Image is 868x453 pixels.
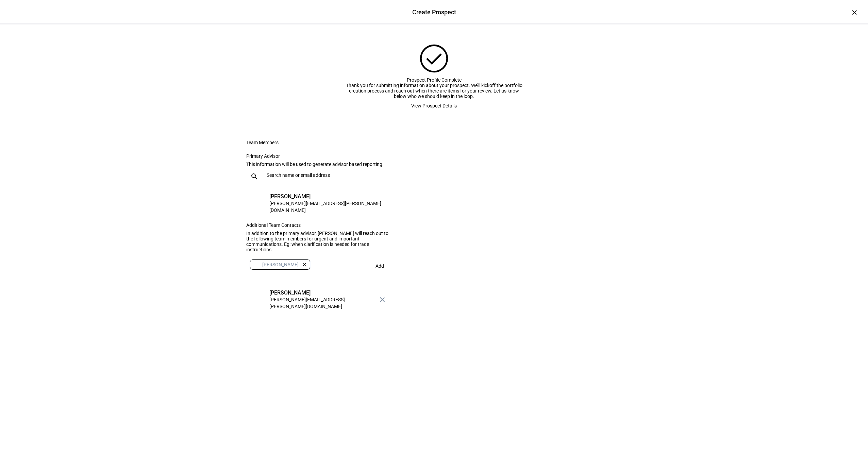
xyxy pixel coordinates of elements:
div: × [849,7,860,18]
div: This information will be used to generate advisor based reporting. [246,162,395,167]
mat-icon: search [246,172,263,181]
div: Additional Team Contacts [246,222,395,228]
span: [PERSON_NAME] [262,262,299,267]
div: Team Members [246,140,434,145]
mat-icon: close [378,296,386,304]
div: In addition to the primary advisor, [PERSON_NAME] will reach out to the following team members fo... [246,231,395,252]
div: Primary Advisor [246,153,395,159]
div: Thank you for submitting information about your prospect. We’ll kickoff the portfolio creation pr... [346,83,522,99]
button: View Prospect Details [403,99,465,113]
span: View Prospect Details [411,99,457,113]
button: Add [368,259,391,273]
div: Prospect Profile Complete [346,77,522,83]
span: Add [375,263,384,269]
div: JB [250,193,264,207]
div: [PERSON_NAME][EMAIL_ADDRESS][PERSON_NAME][DOMAIN_NAME] [269,296,375,310]
div: [PERSON_NAME] [269,289,375,296]
div: Create Prospect [412,8,456,17]
div: MH [250,289,264,303]
input: Search name or email address [267,172,384,178]
div: [PERSON_NAME] [269,193,389,200]
div: [PERSON_NAME][EMAIL_ADDRESS][PERSON_NAME][DOMAIN_NAME] [269,200,389,214]
mat-icon: check_circle [416,41,452,76]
